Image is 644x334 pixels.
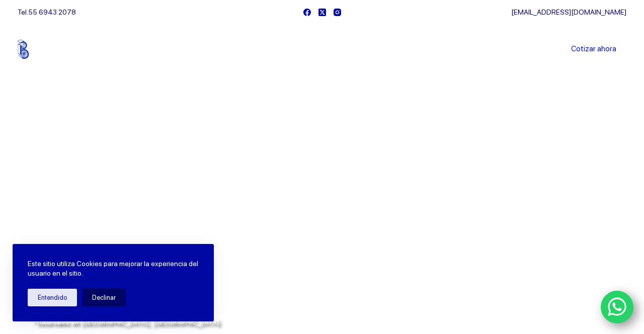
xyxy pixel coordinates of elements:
span: Tel. [18,8,76,16]
nav: Menu Principal [204,24,441,74]
a: WhatsApp [601,291,634,324]
span: Somos los doctores de la industria [32,172,321,241]
a: Instagram [334,9,341,16]
button: Entendido [28,289,77,306]
p: Este sitio utiliza Cookies para mejorar la experiencia del usuario en el sitio. [28,259,199,279]
span: Bienvenido a Balerytodo® [32,150,161,162]
a: [EMAIL_ADDRESS][DOMAIN_NAME] [511,8,626,16]
a: X (Twitter) [318,9,326,16]
button: Declinar [82,289,126,306]
a: Facebook [303,9,311,16]
a: 55 6943 2078 [28,8,76,16]
img: Balerytodo [18,40,80,59]
a: Cotizar ahora [561,39,626,59]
